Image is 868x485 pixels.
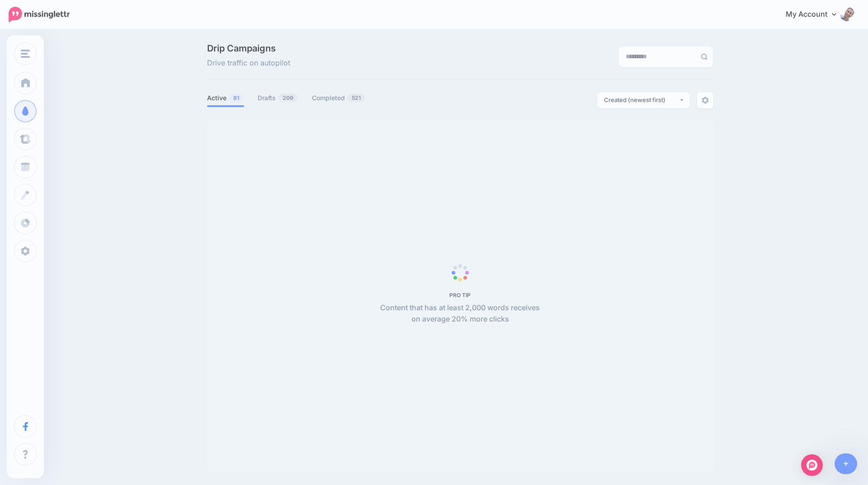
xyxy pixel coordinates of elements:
img: Missinglettr [9,7,70,22]
a: Completed521 [312,93,366,103]
img: search-grey-6.png [701,53,708,60]
div: Created (newest first) [604,96,679,104]
h5: PRO TIP [375,292,545,298]
span: 81 [229,93,244,102]
span: 521 [347,93,365,102]
span: Drive traffic on autopilot [207,57,290,69]
img: settings-grey.png [702,97,709,104]
div: Open Intercom Messenger [801,454,823,476]
span: Drip Campaigns [207,44,290,53]
img: menu.png [21,50,30,58]
p: Content that has at least 2,000 words receives on average 20% more clicks [375,302,545,326]
a: My Account [777,4,854,26]
button: Created (newest first) [597,92,690,108]
span: 209 [278,93,298,102]
a: Drafts209 [258,93,298,103]
a: Active81 [207,93,244,103]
